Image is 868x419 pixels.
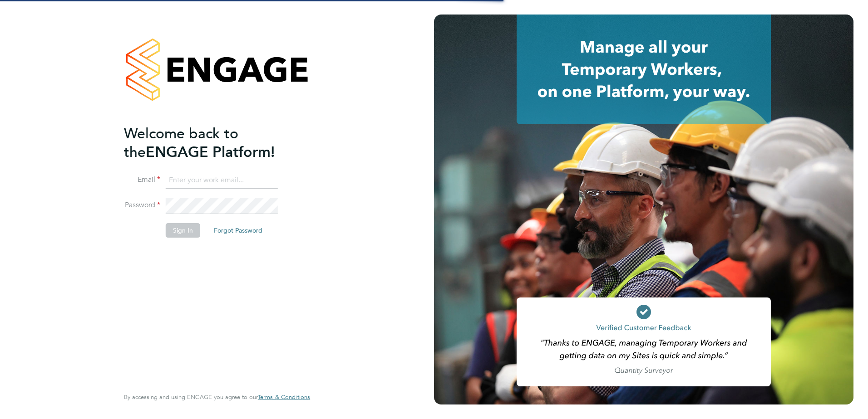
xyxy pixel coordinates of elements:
[166,172,278,189] input: Enter your work email...
[258,394,310,401] a: Terms & Conditions
[124,175,160,185] label: Email
[207,223,270,238] button: Forgot Password
[124,125,238,161] span: Welcome back to the
[124,124,301,161] h2: ENGAGE Platform!
[166,223,200,238] button: Sign In
[124,393,310,401] span: By accessing and using ENGAGE you agree to our
[258,393,310,401] span: Terms & Conditions
[124,200,160,210] label: Password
